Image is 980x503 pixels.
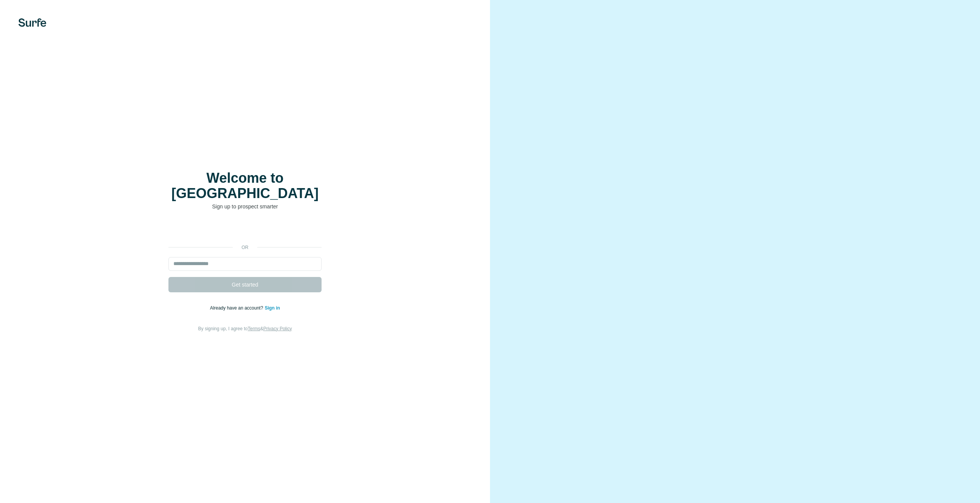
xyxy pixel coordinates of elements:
[263,326,292,331] a: Privacy Policy
[198,326,292,331] span: By signing up, I agree to &
[168,203,322,210] p: Sign up to prospect smarter
[18,18,46,27] img: Surfe's logo
[165,222,325,239] iframe: Sign in with Google Button
[233,244,257,251] p: or
[248,326,260,331] a: Terms
[210,305,265,311] span: Already have an account?
[265,305,280,311] a: Sign in
[168,170,322,201] h1: Welcome to [GEOGRAPHIC_DATA]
